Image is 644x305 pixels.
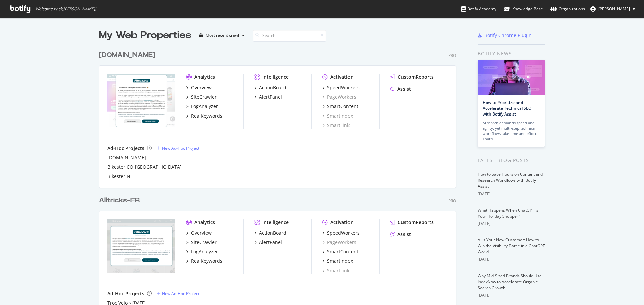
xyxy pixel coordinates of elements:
div: LogAnalyzer [191,103,218,110]
img: How to Prioritize and Accelerate Technical SEO with Botify Assist [478,60,545,95]
div: LogAnalyzer [191,248,218,255]
div: Assist [397,231,411,238]
a: AlertPanel [254,239,282,246]
a: Botify Chrome Plugin [478,32,532,39]
div: ActionBoard [259,84,286,91]
div: Assist [397,86,411,92]
a: ActionBoard [254,230,286,236]
div: Botify Chrome Plugin [484,32,532,39]
div: Most recent crawl [206,33,239,37]
div: Overview [191,84,212,91]
a: Assist [390,86,411,92]
div: [DATE] [478,191,545,197]
div: ActionBoard [259,230,286,236]
a: SpeedWorkers [322,230,360,236]
a: ActionBoard [254,84,286,91]
a: New Ad-Hoc Project [157,291,199,296]
div: CustomReports [398,74,434,80]
a: SmartLink [322,122,350,129]
span: Antonin Anger [598,6,630,12]
div: AI search demands speed and agility, yet multi-step technical workflows take time and effort. Tha... [483,120,540,142]
div: Knowledge Base [504,6,543,12]
a: Alltricks-FR [99,196,142,205]
div: SmartIndex [322,112,353,119]
div: SiteCrawler [191,94,217,100]
div: New Ad-Hoc Project [162,145,199,151]
div: Activation [330,74,354,80]
a: [DOMAIN_NAME] [107,154,146,161]
div: Botify Academy [461,6,496,12]
a: Why Mid-Sized Brands Should Use IndexNow to Accelerate Organic Search Growth [478,273,542,291]
a: CustomReports [390,74,434,80]
a: CustomReports [390,219,434,226]
div: My Web Properties [99,29,191,42]
div: SmartContent [327,103,358,110]
a: What Happens When ChatGPT Is Your Holiday Shopper? [478,207,538,219]
div: [DATE] [478,221,545,227]
div: Pro [448,53,456,58]
a: Overview [186,84,212,91]
div: [DOMAIN_NAME] [99,50,155,60]
div: Organizations [550,6,585,12]
a: SmartContent [322,248,358,255]
a: Bikester CO [GEOGRAPHIC_DATA] [107,164,182,170]
div: SiteCrawler [191,239,217,246]
div: AlertPanel [259,239,282,246]
a: RealKeywords [186,112,222,119]
img: alltricks.nl [107,74,175,128]
a: PageWorkers [322,239,356,246]
img: alltricks.fr [107,219,175,273]
a: How to Prioritize and Accelerate Technical SEO with Botify Assist [483,100,531,117]
input: Search [253,30,326,42]
a: SiteCrawler [186,239,217,246]
a: AI Is Your New Customer: How to Win the Visibility Battle in a ChatGPT World [478,237,545,255]
div: [DATE] [478,256,545,262]
a: LogAnalyzer [186,103,218,110]
a: New Ad-Hoc Project [157,145,199,151]
div: Pro [448,198,456,204]
div: Ad-Hoc Projects [107,145,144,152]
div: Intelligence [262,219,289,226]
a: PageWorkers [322,94,356,100]
div: SmartIndex [327,258,353,264]
span: Welcome back, [PERSON_NAME] ! [35,6,96,12]
a: Overview [186,230,212,236]
div: Overview [191,230,212,236]
div: Analytics [194,219,215,226]
a: SmartLink [322,267,350,274]
div: SpeedWorkers [327,230,360,236]
a: Assist [390,231,411,238]
div: RealKeywords [191,258,222,264]
div: Ad-Hoc Projects [107,290,144,297]
a: SpeedWorkers [322,84,360,91]
a: Bikester NL [107,173,133,180]
a: SmartIndex [322,258,353,264]
a: LogAnalyzer [186,248,218,255]
div: [DATE] [478,292,545,298]
div: New Ad-Hoc Project [162,291,199,296]
a: RealKeywords [186,258,222,264]
a: SiteCrawler [186,94,217,100]
div: Activation [330,219,354,226]
a: AlertPanel [254,94,282,100]
button: [PERSON_NAME] [585,4,641,14]
div: CustomReports [398,219,434,226]
button: Most recent crawl [197,30,247,41]
div: Analytics [194,74,215,80]
a: How to Save Hours on Content and Research Workflows with Botify Assist [478,171,543,189]
div: Latest Blog Posts [478,157,545,164]
div: AlertPanel [259,94,282,100]
div: Intelligence [262,74,289,80]
div: Alltricks-FR [99,196,140,205]
div: Botify news [478,50,545,57]
div: SmartContent [327,248,358,255]
a: [DOMAIN_NAME] [99,50,158,60]
div: RealKeywords [191,112,222,119]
